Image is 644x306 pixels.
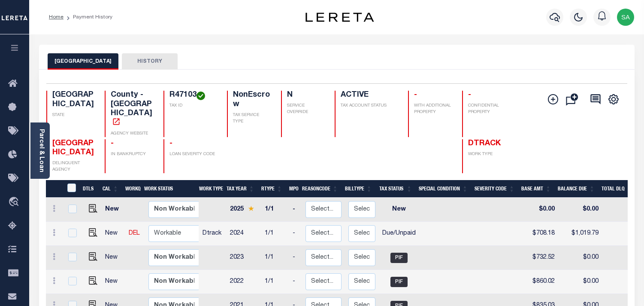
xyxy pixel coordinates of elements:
th: Balance Due: activate to sort column ascending [554,180,598,198]
p: DELINQUENT AGENCY [52,160,95,173]
th: &nbsp; [62,180,80,198]
th: BillType: activate to sort column ascending [342,180,375,198]
li: Payment History [63,13,112,21]
span: - [468,91,471,99]
th: MPO [286,180,299,198]
button: HISTORY [122,53,178,70]
td: 1/1 [261,246,289,270]
span: [GEOGRAPHIC_DATA] [52,140,94,157]
td: Dtrack [199,222,227,246]
td: 1/1 [261,198,289,222]
th: DTLS [79,180,99,198]
td: New [102,198,125,222]
td: New [379,198,419,222]
h4: ACTIVE [341,91,398,100]
th: Base Amt: activate to sort column ascending [518,180,554,198]
td: $0.00 [558,198,602,222]
p: STATE [52,112,95,119]
i: travel_explore [8,197,22,208]
a: Parcel & Loan [38,129,44,172]
button: [GEOGRAPHIC_DATA] [48,53,118,70]
th: CAL: activate to sort column ascending [99,180,122,198]
p: WITH ADDITIONAL PROPERTY [414,103,452,116]
img: Star.svg [248,206,254,211]
td: - [289,222,302,246]
td: 1/1 [261,222,289,246]
th: Severity Code: activate to sort column ascending [471,180,518,198]
td: 2022 [227,270,261,294]
td: $860.02 [522,270,558,294]
span: - [414,91,417,99]
td: - [289,198,302,222]
th: ReasonCode: activate to sort column ascending [299,180,342,198]
td: $732.52 [522,246,558,270]
td: $0.00 [558,246,602,270]
p: IN BANKRUPTCY [111,151,153,158]
a: DEL [129,230,140,236]
img: logo-dark.svg [305,12,374,22]
p: LOAN SEVERITY CODE [169,151,217,158]
h4: N [287,91,325,100]
p: SERVICE OVERRIDE [287,103,325,116]
td: $1,019.79 [558,222,602,246]
span: DTRACK [468,140,501,147]
td: New [102,270,125,294]
p: WORK TYPE [468,151,511,158]
td: $708.18 [522,222,558,246]
td: $0.00 [522,198,558,222]
td: 1/1 [261,270,289,294]
th: Work Status [141,180,199,198]
span: PIF [390,277,408,287]
th: RType: activate to sort column ascending [258,180,286,198]
th: Tax Status: activate to sort column ascending [375,180,416,198]
td: 2023 [227,246,261,270]
span: PIF [390,253,408,263]
th: Tax Year: activate to sort column ascending [223,180,258,198]
th: WorkQ [122,180,141,198]
td: Due/Unpaid [379,222,419,246]
th: Total DLQ: activate to sort column ascending [598,180,636,198]
td: New [102,222,125,246]
td: 2024 [227,222,261,246]
th: Special Condition: activate to sort column ascending [415,180,471,198]
th: Work Type [196,180,223,198]
img: svg+xml;base64,PHN2ZyB4bWxucz0iaHR0cDovL3d3dy53My5vcmcvMjAwMC9zdmciIHBvaW50ZXItZXZlbnRzPSJub25lIi... [617,9,634,26]
h4: R47103 [169,91,217,100]
td: 2025 [227,198,261,222]
p: TAX SERVICE TYPE [233,112,271,125]
a: Home [49,15,63,20]
p: CONFIDENTIAL PROPERTY [468,103,511,116]
h4: County - [GEOGRAPHIC_DATA] [111,91,153,128]
span: - [169,140,172,147]
p: TAX ID [169,103,217,109]
span: - [111,140,114,147]
td: $0.00 [558,270,602,294]
td: New [102,246,125,270]
td: - [289,246,302,270]
p: TAX ACCOUNT STATUS [341,103,398,109]
th: &nbsp;&nbsp;&nbsp;&nbsp;&nbsp;&nbsp;&nbsp;&nbsp;&nbsp;&nbsp; [46,180,62,198]
td: - [289,270,302,294]
h4: NonEscrow [233,91,271,109]
p: AGENCY WEBSITE [111,131,153,137]
h4: [GEOGRAPHIC_DATA] [52,91,95,109]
